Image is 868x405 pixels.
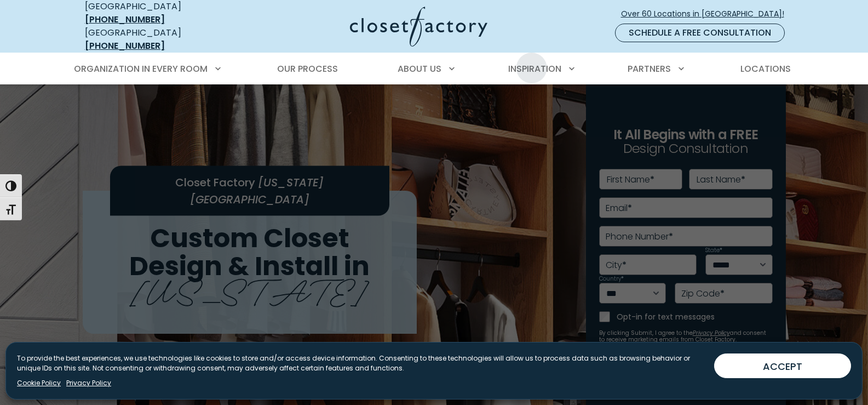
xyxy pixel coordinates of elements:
[17,378,61,388] a: Cookie Policy
[74,62,208,75] span: Organization in Every Room
[66,378,111,388] a: Privacy Policy
[66,54,802,84] nav: Primary Menu
[628,62,671,75] span: Partners
[620,4,794,24] a: Over 60 Locations in [GEOGRAPHIC_DATA]!
[277,62,338,75] span: Our Process
[85,39,165,52] a: [PHONE_NUMBER]
[17,353,705,373] p: To provide the best experiences, we use technologies like cookies to store and/or access device i...
[615,24,785,42] a: Schedule a Free Consultation
[740,62,791,75] span: Locations
[350,7,487,47] img: Closet Factory Logo
[714,353,851,378] button: ACCEPT
[398,62,441,75] span: About Us
[508,62,561,75] span: Inspiration
[85,26,244,53] div: [GEOGRAPHIC_DATA]
[621,8,793,20] span: Over 60 Locations in [GEOGRAPHIC_DATA]!
[85,13,165,26] a: [PHONE_NUMBER]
